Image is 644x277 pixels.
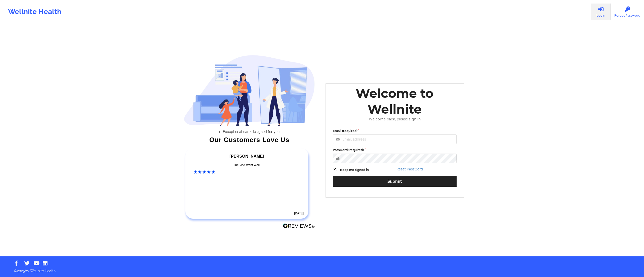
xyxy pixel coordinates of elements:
a: Reviews.io Logo [283,223,315,230]
img: wellnite-auth-hero_200.c722682e.png [184,55,315,126]
input: Email address [333,134,457,144]
p: © 2025 by Wellnite Health [11,265,633,273]
img: Reviews.io Logo [283,223,315,229]
label: Keep me signed in [340,167,369,172]
a: Login [591,4,611,20]
time: [DATE] [294,212,304,215]
a: Forgot Password [611,4,644,20]
button: Submit [333,176,457,187]
span: [PERSON_NAME] [229,154,264,158]
div: Our Customers Love Us [184,137,315,142]
label: Password (required) [333,148,457,153]
li: Exceptional care designed for you. [188,130,315,134]
a: Reset Password [396,167,423,171]
div: Welcome back, please sign in [329,117,460,121]
div: Welcome to Wellnite [329,85,460,117]
label: Email (required) [333,128,457,133]
div: The visit went well. [194,163,300,168]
